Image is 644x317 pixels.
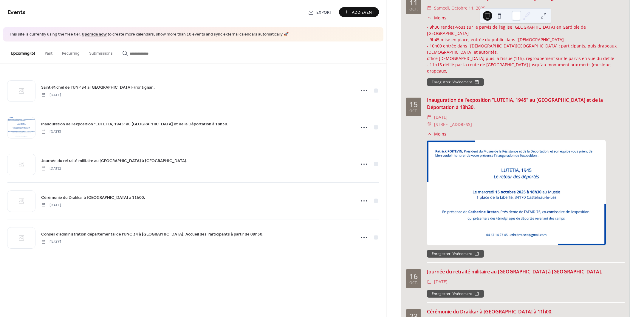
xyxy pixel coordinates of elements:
[41,121,228,127] a: Inauguration de l'exposition "LUTETIA, 1945" au [GEOGRAPHIC_DATA] et de la Déportation à 18h30.
[409,101,418,108] div: 15
[427,24,625,87] div: - 9h30 rendez-vous sur le parvis de l’église [GEOGRAPHIC_DATA] en Gardiole de [GEOGRAPHIC_DATA] -...
[427,140,606,245] img: Image de l'événement Inauguration de l'exposition "LUTETIA, 1945" au Musée de la Résistance et de...
[427,96,625,111] div: Inauguration de l'exposition "LUTETIA, 1945" au [GEOGRAPHIC_DATA] et de la Déportation à 18h30.
[427,114,432,121] div: ​
[352,9,374,16] span: Add Event
[409,272,418,280] div: 16
[427,4,432,12] div: ​
[57,41,84,63] button: Recurring
[409,7,418,11] div: oct.
[9,32,289,38] span: This site is currently using the free tier. to create more calendars, show more than 10 events an...
[339,7,379,17] button: Add Event
[427,15,446,21] button: ​Moins
[41,84,155,90] span: Saint-Michel de l’UNP 34 à [GEOGRAPHIC_DATA]-Frontignan.
[434,4,485,12] span: samedi, octobre 11, 2025
[409,281,418,285] div: oct.
[427,15,432,21] div: ​
[434,131,446,137] span: Moins
[7,7,26,18] span: Events
[427,278,432,285] div: ​
[41,166,61,171] span: [DATE]
[427,290,484,298] button: Enregistrer l'événement
[409,109,418,113] div: oct.
[41,92,61,98] span: [DATE]
[41,84,155,91] a: Saint-Michel de l’UNP 34 à [GEOGRAPHIC_DATA]-Frontignan.
[427,121,432,128] div: ​
[41,157,188,164] a: Journée du retraité militaire au [GEOGRAPHIC_DATA] à [GEOGRAPHIC_DATA].
[41,239,61,244] span: [DATE]
[41,231,264,238] a: Conseil d'administration départemental de l'UNC 34 à [GEOGRAPHIC_DATA]. Accueil des Participants ...
[434,114,448,121] span: [DATE]
[427,78,484,86] button: Enregistrer l'événement
[434,121,472,128] span: [STREET_ADDRESS]
[316,9,332,16] span: Export
[41,129,61,134] span: [DATE]
[427,268,625,275] div: Journée du retraité militaire au [GEOGRAPHIC_DATA] à [GEOGRAPHIC_DATA].
[434,15,446,21] span: Moins
[427,250,484,258] button: Enregistrer l'événement
[304,7,337,17] a: Export
[40,41,57,63] button: Past
[84,41,117,63] button: Submissions
[6,41,40,63] button: Upcoming (5)
[41,194,145,201] a: Cérémonie du Drakkar à [GEOGRAPHIC_DATA] à 11h00.
[434,278,448,285] span: [DATE]
[41,121,228,127] span: Inauguration de l'exposition "LUTETIA, 1945" au [GEOGRAPHIC_DATA] et de la Déportation à 18h30.
[41,202,61,208] span: [DATE]
[427,131,432,137] div: ​
[427,308,625,315] div: Cérémonie du Drakkar à [GEOGRAPHIC_DATA] à 11h00.
[82,30,107,39] a: Upgrade now
[427,131,446,137] button: ​Moins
